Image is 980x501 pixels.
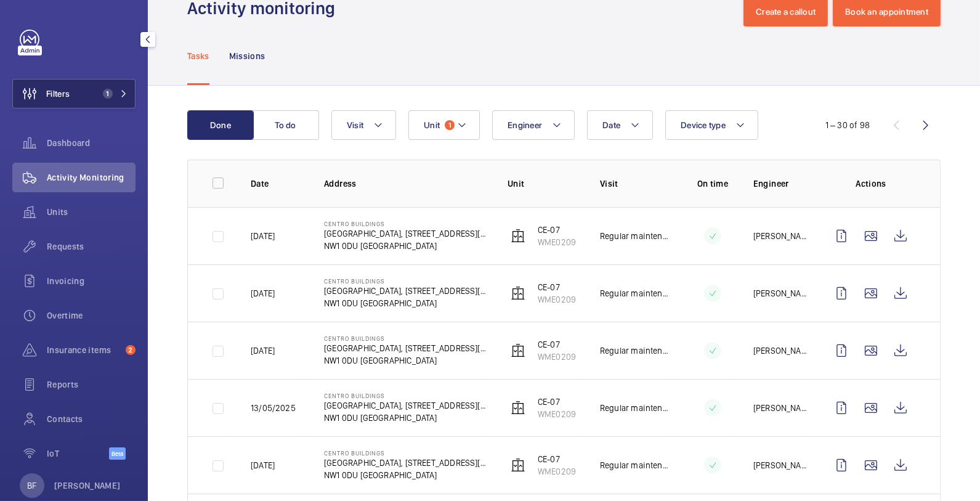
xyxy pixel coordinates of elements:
button: Done [187,110,254,140]
p: Regular maintenance [600,344,672,357]
p: Regular maintenance [600,230,672,242]
p: Unit [508,177,580,190]
p: Regular maintenance [600,459,672,471]
button: To do [253,110,319,140]
p: [GEOGRAPHIC_DATA], [STREET_ADDRESS][PERSON_NAME] [324,227,488,240]
span: Invoicing [47,275,136,287]
p: WME0209 [538,351,576,363]
p: Missions [229,50,265,62]
p: [PERSON_NAME] [753,344,807,357]
img: elevator.svg [511,286,525,301]
p: NW1 0DU [GEOGRAPHIC_DATA] [324,412,488,424]
p: WME0209 [538,293,576,306]
button: Visit [331,110,396,140]
p: CE-07 [538,338,576,351]
span: Units [47,206,136,218]
span: Filters [46,88,70,100]
p: Centro Buildings [324,220,488,227]
p: WME0209 [538,465,576,478]
button: Engineer [492,110,575,140]
span: Reports [47,378,136,391]
div: 1 – 30 of 98 [825,119,870,131]
p: NW1 0DU [GEOGRAPHIC_DATA] [324,469,488,481]
p: Date [251,177,304,190]
p: BF [27,479,36,492]
p: [DATE] [251,459,275,471]
p: [PERSON_NAME] [753,402,807,414]
p: Address [324,177,488,190]
p: CE-07 [538,281,576,293]
p: NW1 0DU [GEOGRAPHIC_DATA] [324,297,488,309]
button: Filters1 [12,79,136,108]
p: [PERSON_NAME] [753,287,807,299]
p: 13/05/2025 [251,402,296,414]
p: Regular maintenance [600,287,672,299]
p: [GEOGRAPHIC_DATA], [STREET_ADDRESS][PERSON_NAME] [324,342,488,354]
span: Insurance items [47,344,121,356]
p: CE-07 [538,396,576,408]
img: elevator.svg [511,343,525,358]
p: [DATE] [251,230,275,242]
p: [DATE] [251,344,275,357]
button: Date [587,110,653,140]
span: 2 [126,345,136,355]
p: WME0209 [538,236,576,248]
p: On time [692,177,734,190]
span: 1 [103,89,113,99]
span: Contacts [47,413,136,425]
span: Beta [109,447,126,460]
img: elevator.svg [511,458,525,473]
span: Dashboard [47,137,136,149]
p: NW1 0DU [GEOGRAPHIC_DATA] [324,354,488,367]
p: [PERSON_NAME] [753,459,807,471]
p: Centro Buildings [324,392,488,399]
p: Centro Buildings [324,449,488,457]
span: 1 [445,120,455,130]
span: Activity Monitoring [47,171,136,184]
p: CE-07 [538,224,576,236]
p: [PERSON_NAME] [753,230,807,242]
p: Actions [827,177,915,190]
span: Date [602,120,620,130]
p: WME0209 [538,408,576,420]
span: Engineer [508,120,542,130]
p: NW1 0DU [GEOGRAPHIC_DATA] [324,240,488,252]
span: Device type [681,120,726,130]
span: Visit [347,120,363,130]
p: [PERSON_NAME] [54,479,121,492]
p: [GEOGRAPHIC_DATA], [STREET_ADDRESS][PERSON_NAME] [324,285,488,297]
p: [GEOGRAPHIC_DATA], [STREET_ADDRESS][PERSON_NAME] [324,457,488,469]
span: Requests [47,240,136,253]
img: elevator.svg [511,401,525,415]
span: Overtime [47,309,136,322]
p: [GEOGRAPHIC_DATA], [STREET_ADDRESS][PERSON_NAME] [324,399,488,412]
button: Device type [665,110,758,140]
p: Engineer [753,177,807,190]
button: Unit1 [408,110,480,140]
p: Tasks [187,50,209,62]
p: [DATE] [251,287,275,299]
span: Unit [424,120,440,130]
span: IoT [47,447,109,460]
img: elevator.svg [511,229,525,243]
p: CE-07 [538,453,576,465]
p: Visit [600,177,672,190]
p: Centro Buildings [324,277,488,285]
p: Regular maintenance [600,402,672,414]
p: Centro Buildings [324,335,488,342]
